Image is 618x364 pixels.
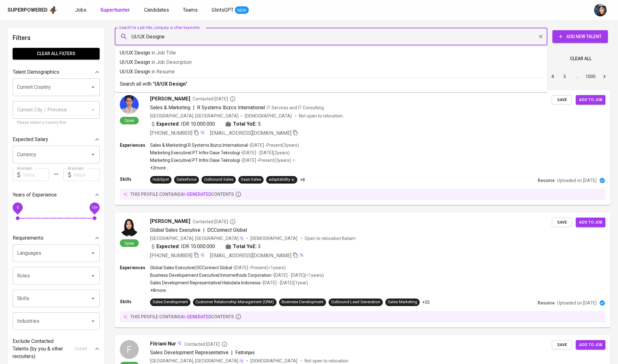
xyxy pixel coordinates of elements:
[195,299,274,305] div: Customer Relationship Management (CRM)
[13,136,48,143] p: Expected Salary
[150,340,176,348] span: Fitriani Nur
[91,205,98,210] span: 10+
[555,219,569,226] span: Save
[89,317,97,326] button: Open
[388,299,417,305] div: Sales Marketing
[150,235,244,242] div: [GEOGRAPHIC_DATA], [GEOGRAPHIC_DATA]
[570,55,592,63] span: Clear All
[552,218,572,227] button: Save
[122,241,137,246] span: Open
[150,253,192,259] span: [PHONE_NUMBER]
[210,130,291,136] span: [EMAIL_ADDRESS][DOMAIN_NAME]
[120,264,150,271] p: Experiences
[230,219,236,225] svg: By Batam recruiter
[579,96,602,104] span: Add to job
[299,113,343,119] p: Not open to relocation
[548,71,558,82] button: Go to page 4
[557,33,603,41] span: Add New Talent
[150,280,260,286] p: Sales Development Representative | Halodata Indonesia
[200,253,205,258] img: magic_wand.svg
[552,95,572,105] button: Save
[331,299,380,305] div: Outbound Lead Generation
[75,6,88,14] a: Jobs
[150,150,240,156] p: Marketing Executive | PT Infini Oase Teknologi
[184,341,228,347] span: Contacted [DATE]
[305,358,348,364] p: Not open to relocation
[207,227,247,233] span: DCConnect Global
[150,120,215,128] div: IDR 10.000.000
[183,6,199,14] a: Teams
[258,120,261,128] span: 5
[181,192,211,197] span: AI-generated
[13,338,100,360] div: Exclude Contacted Talents (by you & other recruiters)clear
[151,50,176,56] span: in Job Title
[555,341,569,349] span: Save
[122,118,137,123] span: Open
[233,120,257,128] b: Total YoE:
[18,50,95,58] span: Clear All filters
[13,232,100,244] div: Requirements
[150,218,190,225] span: [PERSON_NAME]
[579,341,602,349] span: Add to job
[305,235,356,242] p: Open to relocation : Batam
[13,66,100,78] div: Talent Demographics
[499,71,610,82] nav: pagination navigation
[151,69,175,75] span: in Resume
[150,264,232,271] p: Global Sales Executive | DCConnect Global
[150,105,190,111] span: Sales & Marketing
[235,350,255,355] span: Fatninjas
[120,80,542,88] p: Search all with " "
[150,350,229,355] span: Sales Development Representative
[560,71,570,82] button: Go to page 5
[89,271,97,280] button: Open
[250,235,298,242] span: [DEMOGRAPHIC_DATA]
[193,104,195,111] span: |
[13,191,57,199] p: Years of Experience
[151,59,192,65] span: in Job Description
[150,287,324,293] p: +8 more ...
[153,177,169,183] div: HubSpot
[267,105,324,110] span: IT Services and IT Consulting
[599,71,609,82] button: Go to next page
[120,299,150,305] p: Skills
[120,68,542,76] p: UI/UX Design
[150,113,238,119] div: [GEOGRAPHIC_DATA], [GEOGRAPHIC_DATA]
[89,150,97,159] button: Open
[13,234,44,242] p: Requirements
[235,7,249,14] span: NEW
[576,95,605,105] button: Add to job
[594,4,607,16] img: diazagista@glints.com
[212,6,249,14] a: GlintsGPT NEW
[204,177,233,183] div: Outbound Sales
[150,142,248,148] p: Sales & Marketing | R Systems Ibizcs International
[130,191,234,197] p: this profile contains contents
[100,7,130,13] b: Superhunter
[231,349,233,356] span: |
[552,30,608,43] button: Add New Talent
[89,294,97,303] button: Open
[120,59,542,66] p: UI/UX Design
[241,177,261,183] div: Saas Sales
[572,73,582,80] div: …
[584,71,598,82] button: Go to page 1000
[232,264,286,271] p: • [DATE] - Present ( <1 years )
[120,95,139,114] img: 94ac022bc343f35a29a7229edeb73259.jpg
[16,205,19,210] span: 0
[144,6,170,14] a: Candidates
[156,243,180,250] b: Expected:
[269,177,295,183] div: adaptability
[150,272,271,278] p: Business Developement Executive | Innomethods Corporation
[245,113,293,119] span: [DEMOGRAPHIC_DATA]
[13,48,100,60] button: Clear All filters
[538,177,555,184] p: Resume
[8,7,48,14] div: Superpowered
[557,177,597,184] p: Uploaded on [DATE]
[557,300,597,306] p: Uploaded on [DATE]
[576,340,605,350] button: Add to job
[89,83,97,92] button: Open
[193,219,236,225] span: Contacted [DATE]
[8,5,57,15] a: Superpoweredapp logo
[75,7,86,13] span: Jobs
[130,314,234,320] p: this profile contains contents
[200,130,205,135] img: magic_wand.svg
